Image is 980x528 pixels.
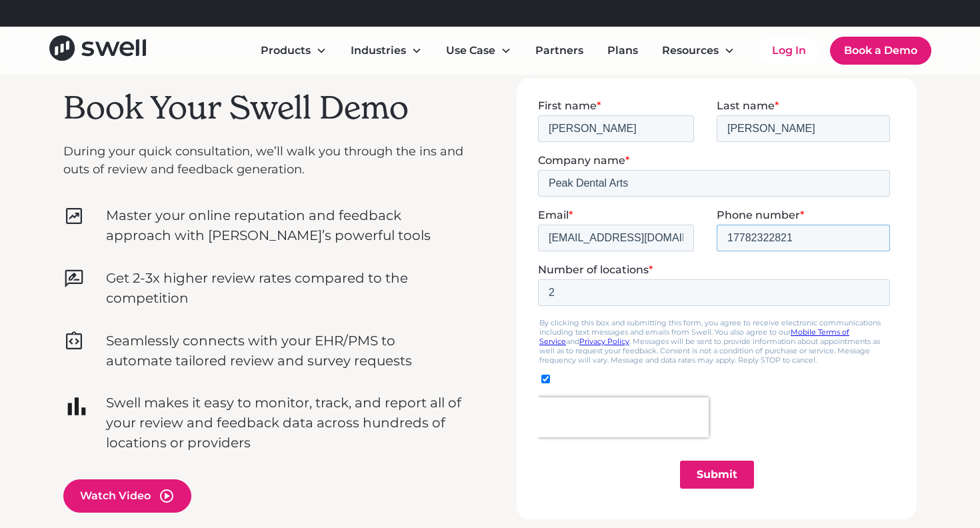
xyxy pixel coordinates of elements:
p: Seamlessly connects with your EHR/PMS to automate tailored review and survey requests [106,331,463,371]
a: home [49,35,146,65]
div: Industries [351,43,406,59]
div: Watch Video [80,488,151,504]
p: Get 2-3x higher review rates compared to the competition [106,268,463,308]
div: Products [261,43,311,59]
div: Resources [662,43,719,59]
p: Master your online reputation and feedback approach with [PERSON_NAME]’s powerful tools [106,205,463,245]
div: Industries [340,37,433,64]
div: Use Case [446,43,495,59]
a: open lightbox [63,479,463,513]
div: Use Case [435,37,522,64]
a: Log In [759,37,819,64]
h2: Book Your Swell Demo [63,89,463,127]
iframe: Form 0 [538,99,895,499]
a: Plans [597,37,649,64]
a: Book a Demo [830,37,931,65]
p: During your quick consultation, we’ll walk you through the ins and outs of review and feedback ge... [63,143,463,179]
div: Products [250,37,337,64]
a: Partners [525,37,594,64]
div: Resources [651,37,745,64]
p: Swell makes it easy to monitor, track, and report all of your review and feedback data across hun... [106,393,463,453]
